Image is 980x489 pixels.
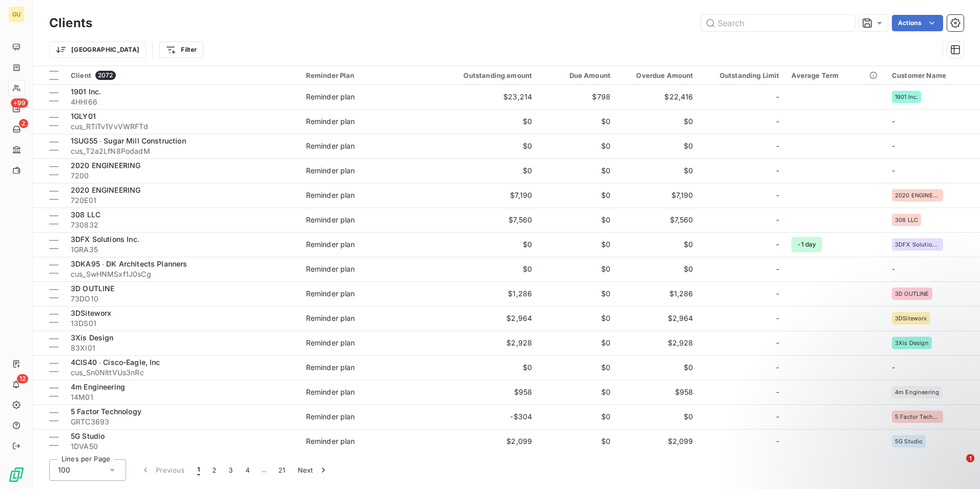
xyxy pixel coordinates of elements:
[617,331,699,355] td: $2,928
[306,313,355,323] div: Reminder plan
[617,404,699,429] td: $0
[71,136,186,145] span: 1SUG55 ∙ Sugar Mill Construction
[71,259,188,268] span: 3DKA95 ∙ DK Architects Planners
[538,232,617,257] td: $0
[306,92,355,102] div: Reminder plan
[427,158,538,183] td: $0
[776,116,779,127] span: -
[197,465,200,475] span: 1
[71,382,125,391] span: 4m Engineering
[776,289,779,299] span: -
[776,239,779,250] span: -
[538,134,617,158] td: $0
[617,183,699,208] td: $7,190
[892,264,895,273] span: -
[538,183,617,208] td: $0
[8,466,25,483] img: Logo LeanPay
[617,158,699,183] td: $0
[71,309,112,317] span: 3DSiteworx
[895,94,918,100] span: 1901 Inc.
[272,459,292,481] button: 21
[776,338,779,348] span: -
[427,380,538,404] td: $958
[895,315,927,321] span: 3DSiteworx
[538,158,617,183] td: $0
[256,462,272,478] span: …
[776,141,779,151] span: -
[71,269,294,279] span: cus_SwHNMSxf1J0sCg
[8,6,25,23] div: GU
[71,432,105,440] span: 5G Studio
[776,362,779,373] span: -
[71,294,294,304] span: 73DO10
[134,459,191,481] button: Previous
[538,257,617,281] td: $0
[49,42,146,58] button: [GEOGRAPHIC_DATA]
[538,85,617,109] td: $798
[895,291,929,297] span: 3D OUTLINE
[617,306,699,331] td: $2,964
[306,166,355,176] div: Reminder plan
[71,210,100,219] span: 308 LLC
[617,355,699,380] td: $0
[895,389,939,395] span: 4m Engineering
[427,306,538,331] td: $2,964
[306,436,355,446] div: Reminder plan
[49,14,92,32] h3: Clients
[776,190,779,200] span: -
[306,289,355,299] div: Reminder plan
[306,387,355,397] div: Reminder plan
[538,355,617,380] td: $0
[71,284,115,293] span: 3D OUTLINE
[791,237,822,252] span: -1 day
[427,232,538,257] td: $0
[776,92,779,102] span: -
[544,71,610,79] div: Due Amount
[617,257,699,281] td: $0
[776,387,779,397] span: -
[71,171,294,181] span: 7200
[71,112,96,120] span: 1GLY01
[892,15,943,31] button: Actions
[306,71,421,79] div: Reminder Plan
[892,141,895,150] span: -
[895,217,918,223] span: 308 LLC
[71,368,294,378] span: cus_Sn0NittVUs3nRc
[427,183,538,208] td: $7,190
[71,97,294,107] span: 4HHI66
[191,459,206,481] button: 1
[775,390,980,461] iframe: Intercom notifications message
[895,241,940,248] span: 3DFX Solutions Inc.
[71,186,140,194] span: 2020 ENGINEERING
[71,195,294,206] span: 720E01
[71,343,294,353] span: 83XI01
[427,429,538,454] td: $2,099
[71,392,294,402] span: 14M01
[892,166,895,175] span: -
[617,429,699,454] td: $2,099
[306,264,355,274] div: Reminder plan
[623,71,693,79] div: Overdue Amount
[19,119,28,128] span: 2
[427,109,538,134] td: $0
[538,109,617,134] td: $0
[58,465,70,475] span: 100
[617,380,699,404] td: $958
[306,362,355,373] div: Reminder plan
[206,459,222,481] button: 2
[306,190,355,200] div: Reminder plan
[892,117,895,126] span: -
[776,166,779,176] span: -
[71,235,139,243] span: 3DFX Solutions Inc.
[11,98,28,108] span: +99
[538,331,617,355] td: $0
[538,380,617,404] td: $0
[617,208,699,232] td: $7,560
[617,134,699,158] td: $0
[895,192,940,198] span: 2020 ENGINEERING
[71,358,160,366] span: 4CIS40 ∙ Cisco-Eagle, Inc
[427,85,538,109] td: $23,214
[427,355,538,380] td: $0
[945,454,970,479] iframe: Intercom live chat
[892,363,895,372] span: -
